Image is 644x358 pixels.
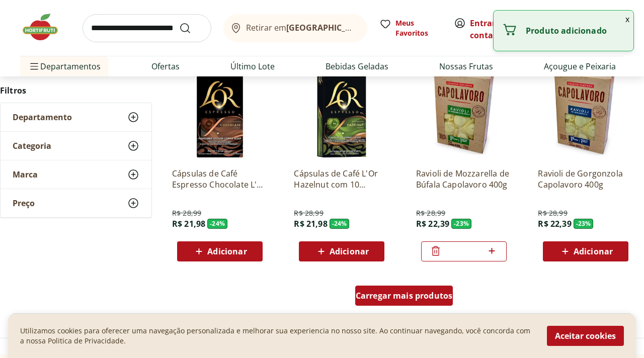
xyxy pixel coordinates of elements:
[416,64,512,160] img: Ravioli de Mozzarella de Búfala Capolavoro 400g
[1,160,151,189] button: Marca
[151,60,180,72] a: Ofertas
[379,18,442,38] a: Meus Favoritos
[13,112,72,122] span: Departamento
[207,219,227,229] span: - 24 %
[470,17,515,41] span: ou
[13,141,51,151] span: Categoria
[470,18,525,41] a: Criar conta
[294,168,389,190] a: Cápsulas de Café L'Or Hazelnut com 10 Unidades
[28,54,40,78] button: Menu
[207,247,247,255] span: Adicionar
[538,64,633,160] img: Ravioli de Gorgonzola Capolavoro 400g
[172,64,268,160] img: Cápsulas de Café Espresso Chocolate L'Or com 10 Unidades
[326,60,388,72] a: Bebidas Geladas
[177,241,263,261] button: Adicionar
[294,218,327,229] span: R$ 21,98
[416,168,512,190] a: Ravioli de Mozzarella de Búfala Capolavoro 400g
[286,22,456,33] b: [GEOGRAPHIC_DATA]/[GEOGRAPHIC_DATA]
[538,208,567,218] span: R$ 28,99
[538,218,571,229] span: R$ 22,39
[439,60,493,72] a: Nossas Frutas
[544,60,616,72] a: Açougue e Peixaria
[538,168,633,190] a: Ravioli de Gorgonzola Capolavoro 400g
[246,23,357,32] span: Retirar em
[1,132,151,160] button: Categoria
[355,286,453,310] a: Carregar mais produtos
[416,218,449,229] span: R$ 22,39
[330,247,369,255] span: Adicionar
[574,247,613,255] span: Adicionar
[543,241,628,261] button: Adicionar
[1,189,151,217] button: Preço
[526,26,625,36] p: Produto adicionado
[13,169,38,180] span: Marca
[574,219,594,229] span: - 23 %
[230,60,275,72] a: Último Lote
[172,218,205,229] span: R$ 21,98
[395,18,442,38] span: Meus Favoritos
[451,219,471,229] span: - 23 %
[13,198,35,208] span: Preço
[28,54,101,78] span: Departamentos
[20,12,70,42] img: Hortifruti
[294,64,389,160] img: Cápsulas de Café L'Or Hazelnut com 10 Unidades
[621,11,633,28] button: Fechar notificação
[356,292,453,300] span: Carregar mais produtos
[83,14,211,42] input: search
[294,208,323,218] span: R$ 28,99
[1,103,151,131] button: Departamento
[547,326,624,346] button: Aceitar cookies
[330,219,350,229] span: - 24 %
[20,326,535,346] p: Utilizamos cookies para oferecer uma navegação personalizada e melhorar sua experiencia no nosso ...
[416,208,445,218] span: R$ 28,99
[172,168,268,190] a: Cápsulas de Café Espresso Chocolate L'Or com 10 Unidades
[470,18,496,29] a: Entrar
[172,208,201,218] span: R$ 28,99
[299,241,384,261] button: Adicionar
[223,14,367,42] button: Retirar em[GEOGRAPHIC_DATA]/[GEOGRAPHIC_DATA]
[179,22,203,34] button: Submit Search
